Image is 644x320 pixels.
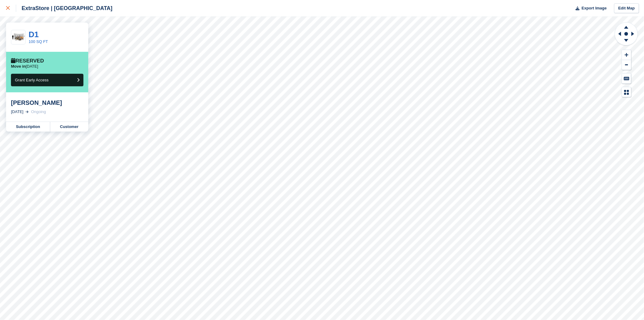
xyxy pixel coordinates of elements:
[582,5,607,11] span: Export Image
[6,122,50,132] a: Subscription
[622,60,631,70] button: Zoom Out
[11,99,83,106] div: [PERSON_NAME]
[16,5,112,12] div: ExtraStore | [GEOGRAPHIC_DATA]
[11,74,83,86] button: Grant Early Access
[11,64,26,69] span: Move in
[26,111,29,113] img: arrow-right-light-icn-cde0832a797a2874e46488d9cf13f60e5c3a73dbe684e267c42b8395dfbc2abf.svg
[29,30,39,39] a: D1
[29,39,48,44] a: 100 SQ FT
[622,50,631,60] button: Zoom In
[15,78,49,82] span: Grant Early Access
[11,109,23,115] div: [DATE]
[622,73,631,84] button: Keyboard Shortcuts
[614,3,639,13] a: Edit Map
[622,87,631,97] button: Map Legend
[11,64,38,69] p: [DATE]
[572,3,607,13] button: Export Image
[31,109,46,115] div: Ongoing
[11,58,44,64] div: Reserved
[50,122,88,132] a: Customer
[11,32,25,43] img: 100.jpg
